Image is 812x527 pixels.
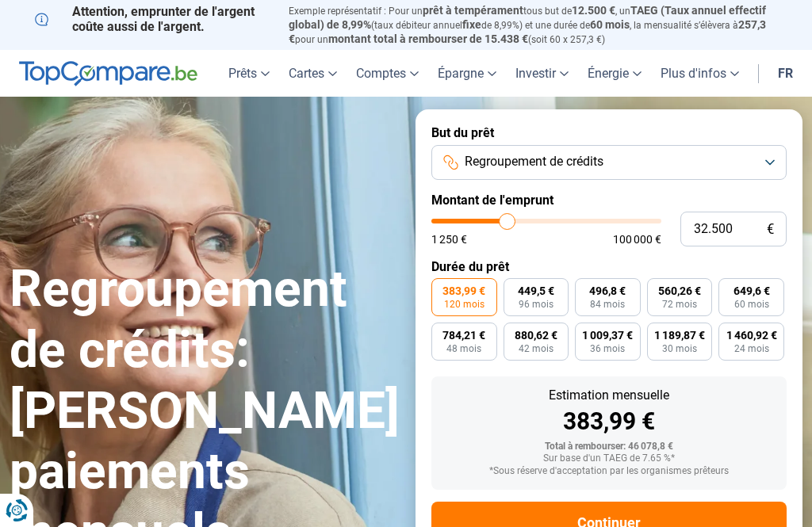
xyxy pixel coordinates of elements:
button: Regroupement de crédits [431,145,787,180]
span: 1 460,92 € [726,330,777,341]
span: 1 009,37 € [582,330,633,341]
span: € [767,223,774,236]
span: 880,62 € [515,330,557,341]
span: 12.500 € [572,4,615,17]
span: 36 mois [590,344,625,353]
div: Estimation mensuelle [444,389,774,402]
span: 30 mois [662,344,697,353]
span: 100 000 € [613,234,661,245]
span: 84 mois [590,300,625,309]
a: Comptes [347,50,428,97]
img: TopCompare [19,61,197,86]
span: 560,26 € [658,285,701,296]
div: Sur base d'un TAEG de 7.65 %* [444,453,774,464]
span: 24 mois [734,344,769,353]
label: But du prêt [431,125,787,140]
div: 383,99 € [444,410,774,433]
span: TAEG (Taux annuel effectif global) de 8,99% [289,4,766,31]
span: Regroupement de crédits [465,153,603,170]
span: 72 mois [662,300,697,309]
span: 257,3 € [289,18,766,45]
span: montant total à rembourser de 15.438 € [328,32,528,45]
span: 96 mois [519,300,553,309]
span: 1 189,87 € [654,330,705,341]
a: Énergie [578,50,651,97]
span: 48 mois [446,344,481,353]
span: 649,6 € [733,285,770,296]
span: 449,5 € [518,285,554,296]
label: Durée du prêt [431,259,787,274]
a: Cartes [279,50,347,97]
div: Total à rembourser: 46 078,8 € [444,441,774,453]
div: *Sous réserve d'acceptation par les organismes prêteurs [444,466,774,477]
span: 383,99 € [442,285,485,296]
span: 496,8 € [589,285,626,296]
span: 784,21 € [442,330,485,341]
span: 60 mois [734,300,769,309]
a: Épargne [428,50,506,97]
label: Montant de l'emprunt [431,193,787,208]
span: prêt à tempérament [423,4,523,17]
p: Attention, emprunter de l'argent coûte aussi de l'argent. [35,4,270,34]
a: fr [768,50,802,97]
span: 42 mois [519,344,553,353]
span: 120 mois [444,300,485,309]
span: 1 250 € [431,234,467,245]
span: 60 mois [590,18,630,31]
span: fixe [462,18,481,31]
a: Investir [506,50,578,97]
a: Plus d'infos [651,50,749,97]
p: Exemple représentatif : Pour un tous but de , un (taux débiteur annuel de 8,99%) et une durée de ... [289,4,777,46]
a: Prêts [219,50,279,97]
